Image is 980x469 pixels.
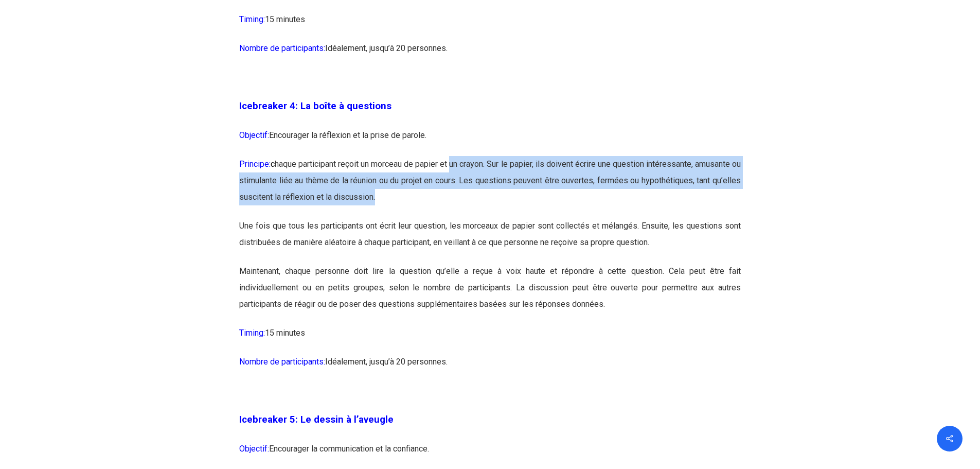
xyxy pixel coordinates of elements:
p: haque participant reçoit un morceau de papier et un crayon. Sur le papier, ils doivent écrire une... [239,156,741,218]
p: Maintenant, chaque personne doit lire la question qu’elle a reçue à voix haute et répondre à cett... [239,263,741,325]
span: Icebreaker 5: Le dessin à l’aveugle [239,414,394,425]
p: Une fois que tous les participants ont écrit leur question, les morceaux de papier sont collectés... [239,218,741,263]
span: Timing: [239,14,265,24]
span: Principe: [239,159,275,169]
span: Timing: [239,328,265,338]
span: Objectif: [239,130,269,140]
span: Icebreaker 4: La boîte à questions [239,100,391,112]
p: Idéalement, jusqu’à 20 personnes. [239,40,741,69]
span: Nombre de participants: [239,43,325,53]
span: c [271,159,275,169]
span: Objectif: [239,444,269,454]
p: Encourager la réflexion et la prise de parole. [239,127,741,156]
p: Idéalement, jusqu’à 20 personnes. [239,354,741,383]
p: 15 minutes [239,325,741,354]
span: Nombre de participants: [239,357,325,367]
p: 15 minutes [239,11,741,40]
